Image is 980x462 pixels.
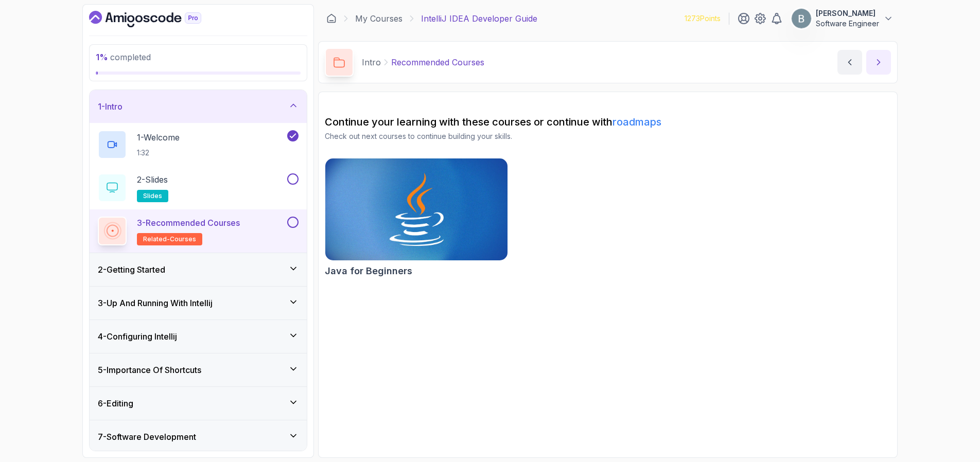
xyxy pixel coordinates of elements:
button: next content [866,50,891,75]
p: Intro [362,56,381,68]
p: Recommended Courses [391,56,484,68]
p: 1:32 [137,148,180,158]
a: Dashboard [326,13,337,24]
h3: 6 - Editing [98,397,133,410]
p: 1273 Points [685,13,721,24]
img: user profile image [792,9,811,28]
button: 1-Welcome1:32 [98,130,299,159]
a: Java for Beginners cardJava for Beginners [325,158,508,278]
a: My Courses [355,12,402,25]
p: Check out next courses to continue building your skills. [325,131,891,141]
p: 2 - Slides [137,173,168,186]
button: 6-Editing [90,387,307,420]
a: roadmaps [612,116,661,128]
button: user profile image[PERSON_NAME]Software Engineer [791,8,894,29]
p: 1 - Welcome [137,131,180,144]
button: 2-Slidesslides [98,173,299,202]
h3: 5 - Importance Of Shortcuts [98,364,201,376]
span: completed [96,52,151,62]
h3: 1 - Intro [98,100,122,113]
h3: 3 - Up And Running With Intellij [98,297,213,309]
p: [PERSON_NAME] [816,8,879,19]
h2: Java for Beginners [325,264,412,278]
h2: Continue your learning with these courses or continue with [325,115,891,129]
button: 4-Configuring Intellij [90,320,307,353]
h3: 4 - Configuring Intellij [98,330,177,343]
h3: 7 - Software Development [98,431,196,443]
p: 3 - Recommended Courses [137,217,240,229]
p: Software Engineer [816,19,879,29]
span: related-courses [143,235,196,243]
button: 5-Importance Of Shortcuts [90,353,307,386]
button: 1-Intro [90,90,307,123]
button: 7-Software Development [90,420,307,453]
button: 3-Recommended Coursesrelated-courses [98,217,299,245]
a: Dashboard [89,11,225,27]
span: slides [143,192,162,200]
img: Java for Beginners card [325,158,507,260]
button: 3-Up And Running With Intellij [90,287,307,319]
button: previous content [837,50,862,75]
h3: 2 - Getting Started [98,263,165,276]
span: 1 % [96,52,108,62]
p: IntelliJ IDEA Developer Guide [421,12,537,25]
button: 2-Getting Started [90,253,307,286]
